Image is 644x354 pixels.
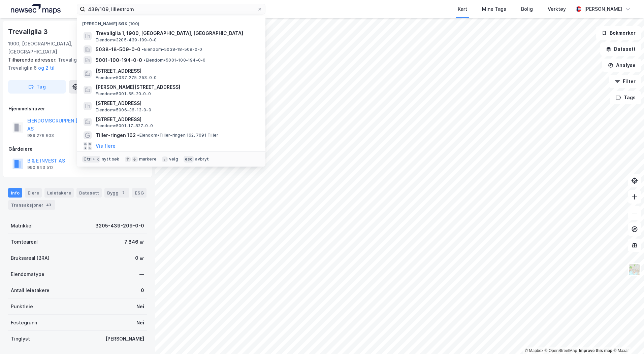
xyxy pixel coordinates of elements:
div: — [139,270,144,278]
span: Eiendom • 5001-17-827-0-0 [96,123,153,129]
div: Datasett [76,188,102,198]
div: Bruksareal (BRA) [11,254,50,262]
div: 7 846 ㎡ [124,238,144,246]
button: Vis flere [96,142,116,150]
span: Tilhørende adresser: [8,57,58,63]
div: esc [184,156,194,163]
span: • [142,47,144,52]
div: Kontrollprogram for chat [610,322,644,354]
div: Leietakere [44,188,74,198]
button: Tags [610,91,641,104]
div: ESG [132,188,147,198]
button: Datasett [600,42,641,56]
iframe: Chat Widget [610,322,644,354]
div: Nei [136,303,144,311]
div: Antall leietakere [11,286,50,294]
img: logo.a4113a55bc3d86da70a041830d287a7e.svg [11,4,61,14]
div: Bolig [521,5,533,13]
a: Improve this map [579,348,612,353]
div: 989 276 603 [27,133,54,138]
button: Analyse [602,59,641,72]
div: Eiendomstype [11,270,44,278]
div: Bygg [104,188,129,198]
div: Tomteareal [11,238,38,246]
span: [STREET_ADDRESS] [96,99,257,107]
div: Verktøy [548,5,566,13]
input: Søk på adresse, matrikkel, gårdeiere, leietakere eller personer [85,4,257,14]
span: [PERSON_NAME][STREET_ADDRESS] [96,83,257,91]
span: Eiendom • 3205-439-109-0-0 [96,37,157,43]
div: Transaksjoner [8,200,55,210]
div: 7 [120,189,127,196]
span: [STREET_ADDRESS] [96,115,257,123]
div: 1900, [GEOGRAPHIC_DATA], [GEOGRAPHIC_DATA] [8,40,106,56]
span: Eiendom • Tiller-ringen 162, 7091 Tiller [137,133,218,138]
span: Eiendom • 5006-36-13-0-0 [96,107,151,113]
div: Info [8,188,22,198]
div: Festegrunn [11,319,37,327]
div: Punktleie [11,303,33,311]
button: Tag [8,80,66,94]
span: • [143,58,146,63]
div: Matrikkel [11,222,33,230]
div: Ctrl + k [82,156,100,163]
div: avbryt [195,156,209,162]
div: Kart [458,5,467,13]
div: [PERSON_NAME] søk (100) [77,16,265,28]
span: 5038-18-509-0-0 [96,45,140,54]
span: • [137,133,139,138]
div: Mine Tags [482,5,506,13]
div: markere [139,156,157,162]
span: Eiendom • 5001-55-20-0-0 [96,91,151,97]
button: Filter [609,75,641,88]
div: velg [169,156,178,162]
div: Gårdeiere [8,145,147,153]
div: 990 643 512 [27,165,54,170]
span: Eiendom • 5038-18-509-0-0 [142,47,202,52]
div: 0 ㎡ [135,254,144,262]
a: OpenStreetMap [545,348,577,353]
div: 0 [141,286,144,294]
span: Eiendom • 5037-275-253-0-0 [96,75,157,80]
img: Z [628,263,641,276]
span: 5001-100-194-0-0 [96,56,142,64]
div: 43 [45,202,53,208]
span: Eiendom • 5001-100-194-0-0 [143,58,205,63]
div: nytt søk [102,156,120,162]
button: Bokmerker [596,26,641,40]
div: Trevaliglia 3 [8,26,49,37]
div: Nei [136,319,144,327]
span: Trevaliglia 1, 1900, [GEOGRAPHIC_DATA], [GEOGRAPHIC_DATA] [96,29,257,37]
a: Mapbox [525,348,543,353]
div: Trevaliglia 4, Trevaliglia 5, Trevaliglia 6 [8,56,141,72]
span: Tiller-ringen 162 [96,131,136,139]
div: Hjemmelshaver [8,105,147,113]
div: 3205-439-209-0-0 [95,222,144,230]
div: [PERSON_NAME] [584,5,622,13]
span: [STREET_ADDRESS] [96,67,257,75]
div: [PERSON_NAME] [105,335,144,343]
div: Eiere [25,188,42,198]
div: Tinglyst [11,335,30,343]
